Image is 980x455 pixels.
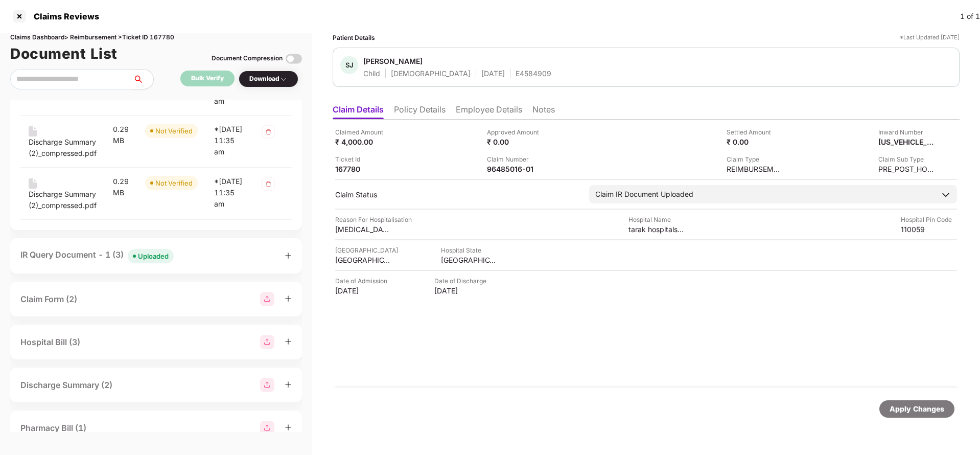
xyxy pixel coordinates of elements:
div: Hospital Pin Code [901,215,957,224]
div: Claim Status [335,190,579,199]
div: Patient Details [333,33,375,42]
div: tarak hospitals pvt ltd [628,224,685,234]
span: plus [285,381,292,388]
img: svg+xml;base64,PHN2ZyB4bWxucz0iaHR0cDovL3d3dy53My5vcmcvMjAwMC9zdmciIHdpZHRoPSIzMiIgaGVpZ2h0PSIzMi... [260,124,276,140]
div: Discharge Summary (2)_compressed.pdf [29,136,97,159]
li: Employee Details [456,104,522,119]
div: Uploaded [138,251,169,261]
img: svg+xml;base64,PHN2ZyBpZD0iR3JvdXBfMjg4MTMiIGRhdGEtbmFtZT0iR3JvdXAgMjg4MTMiIHhtbG5zPSJodHRwOi8vd3... [260,335,274,349]
div: Download [249,74,288,84]
span: plus [285,295,292,302]
div: Inward Number [878,127,935,137]
div: Hospital Bill (3) [20,336,80,349]
div: [GEOGRAPHIC_DATA] [335,255,391,265]
img: svg+xml;base64,PHN2ZyB4bWxucz0iaHR0cDovL3d3dy53My5vcmcvMjAwMC9zdmciIHdpZHRoPSIxNiIgaGVpZ2h0PSIyMC... [29,126,37,136]
div: Date of Admission [335,276,391,286]
div: Discharge Summary (2)_compressed.pdf [29,189,97,211]
img: svg+xml;base64,PHN2ZyBpZD0iRHJvcGRvd24tMzJ4MzIiIHhtbG5zPSJodHRwOi8vd3d3LnczLm9yZy8yMDAwL3N2ZyIgd2... [279,75,288,83]
div: Not Verified [155,126,193,136]
img: svg+xml;base64,PHN2ZyBpZD0iR3JvdXBfMjg4MTMiIGRhdGEtbmFtZT0iR3JvdXAgMjg4MTMiIHhtbG5zPSJodHRwOi8vd3... [260,421,274,435]
div: Apply Changes [890,403,944,415]
div: [DATE] [434,286,491,295]
li: Claim Details [333,104,384,119]
div: SJ [340,56,358,74]
div: Hospital Name [628,215,685,224]
div: Bulk Verify [191,74,224,83]
img: svg+xml;base64,PHN2ZyBpZD0iR3JvdXBfMjg4MTMiIGRhdGEtbmFtZT0iR3JvdXAgMjg4MTMiIHhtbG5zPSJodHRwOi8vd3... [260,378,274,392]
div: Ticket Id [335,154,391,164]
span: plus [285,338,292,345]
span: plus [285,252,292,259]
div: [DEMOGRAPHIC_DATA] [391,69,471,78]
div: IR Query Document - 1 (3) [20,248,174,263]
div: Claim Type [727,154,783,164]
img: svg+xml;base64,PHN2ZyB4bWxucz0iaHR0cDovL3d3dy53My5vcmcvMjAwMC9zdmciIHdpZHRoPSIxNiIgaGVpZ2h0PSIyMC... [29,178,37,189]
div: Claim Form (2) [20,293,77,306]
div: Claims Reviews [28,11,99,21]
span: search [132,75,153,83]
div: PRE_POST_HOSPITALIZATION_REIMBURSEMENT [878,164,935,174]
div: 1 of 1 [960,11,980,22]
div: Not Verified [155,178,193,188]
div: ₹ 0.00 [487,137,543,147]
div: *Last Updated [DATE] [900,33,960,42]
h1: Document List [10,42,118,65]
div: [DATE] [481,69,505,78]
div: Discharge Summary (2) [20,379,112,392]
div: 96485016-01 [487,164,543,174]
div: [MEDICAL_DATA] A [335,224,391,234]
img: downArrowIcon [941,190,951,200]
img: svg+xml;base64,PHN2ZyBpZD0iVG9nZ2xlLTMyeDMyIiB4bWxucz0iaHR0cDovL3d3dy53My5vcmcvMjAwMC9zdmciIHdpZH... [286,51,302,67]
div: Approved Amount [487,127,543,137]
div: 0.29 MB [113,124,129,146]
li: Notes [532,104,555,119]
li: Policy Details [394,104,446,119]
button: search [132,69,154,89]
div: Reason For Hospitalisation [335,215,412,224]
div: [GEOGRAPHIC_DATA] [335,245,398,255]
div: ₹ 4,000.00 [335,137,391,147]
div: Date of Discharge [434,276,491,286]
div: [DATE] [335,286,391,295]
div: *[DATE] 11:35 am [214,176,244,210]
div: Child [363,69,380,78]
div: [US_VEHICLE_IDENTIFICATION_NUMBER] [878,137,935,147]
div: Claim IR Document Uploaded [595,189,693,200]
div: Claims Dashboard > Reimbursement > Ticket ID 167780 [10,33,302,42]
div: Claim Number [487,154,543,164]
div: E4584909 [516,69,551,78]
div: *[DATE] 11:35 am [214,124,244,157]
div: Hospital State [441,245,497,255]
div: 110059 [901,224,957,234]
span: plus [285,424,292,431]
div: Document Compression [212,54,283,63]
img: svg+xml;base64,PHN2ZyB4bWxucz0iaHR0cDovL3d3dy53My5vcmcvMjAwMC9zdmciIHdpZHRoPSIzMiIgaGVpZ2h0PSIzMi... [260,176,276,192]
div: 167780 [335,164,391,174]
div: Settled Amount [727,127,783,137]
div: REIMBURSEMENT [727,164,783,174]
div: Pharmacy Bill (1) [20,422,86,435]
div: [PERSON_NAME] [363,56,423,66]
div: Claim Sub Type [878,154,935,164]
div: [GEOGRAPHIC_DATA] [441,255,497,265]
img: svg+xml;base64,PHN2ZyBpZD0iR3JvdXBfMjg4MTMiIGRhdGEtbmFtZT0iR3JvdXAgMjg4MTMiIHhtbG5zPSJodHRwOi8vd3... [260,292,274,306]
div: 0.29 MB [113,176,129,198]
div: Claimed Amount [335,127,391,137]
div: ₹ 0.00 [727,137,783,147]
